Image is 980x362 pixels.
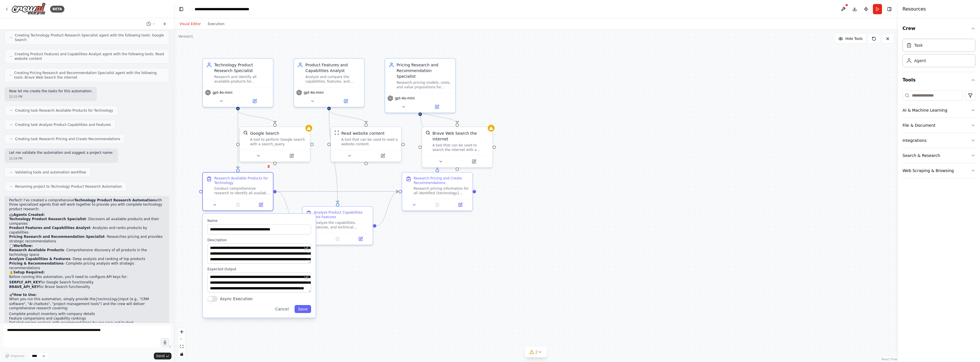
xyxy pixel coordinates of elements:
p: Now let me create the tasks for this automation: [9,89,92,94]
li: - Discovers all available products and their companies [9,217,165,226]
p: Let me validate the automation and suggest a project name: [9,151,113,155]
g: Edge from fac3182b-e3b1-4ad3-b864-55d1eaa80d90 to 5fa0fb36-de72-4829-b8fc-9d7fe6dacad5 [235,110,241,169]
li: - Analyzes and ranks products by capabilities [9,226,165,235]
strong: Workflow: [13,244,33,248]
div: Conduct comprehensive research to identify all available products and solutions in the {technolog... [214,186,269,195]
button: Cancel [272,305,292,313]
button: AI & Machine Learning [903,103,975,118]
button: Tools [903,72,975,88]
button: Open in editor [303,245,310,251]
div: Read website content [341,130,385,136]
button: Start a new chat [160,21,169,27]
g: Edge from 30e77a9b-cc6a-466a-9989-c0ebb927c5ce to 4138024a-517f-4848-8ae4-d1281ec53fa3 [326,110,369,123]
button: Click to speak your automation idea [161,338,169,347]
img: Logo [11,3,46,15]
span: Creating Product Features and Capabilities Analyst agent with the following tools: Read website c... [15,52,164,61]
nav: breadcrumb [195,6,259,12]
div: Research and identify all available products for {technology} including companies that develop an... [214,75,269,84]
div: Pricing Research and Recommendation Specialist [397,62,452,79]
strong: Technology Product Research Automation [74,198,155,202]
button: Open in side panel [367,152,399,159]
li: - Complete pricing analysis with strategic recommendations [9,261,165,270]
p: Before running this automation, you'll need to configure API keys for: [9,275,165,279]
div: Google Search [250,130,279,136]
button: Save [295,305,311,313]
h2: 🚀 [9,293,165,297]
p: Perfect! I've created a comprehensive with three specialized agents that will work together to pr... [9,198,165,212]
div: A tool that can be used to search the internet with a search_query. [432,143,489,152]
div: Research pricing models, costs, and value propositions for {technology} products. Provide detaile... [397,80,452,89]
g: Edge from 5fa0fb36-de72-4829-b8fc-9d7fe6dacad5 to dcb2dc4d-db66-4d16-ac85-98dc81b55fed [277,189,299,229]
span: gpt-4o-mini [213,90,232,95]
div: ScrapeWebsiteToolRead website contentA tool that can be used to read a website content. [330,126,402,162]
div: React Flow controls [178,328,185,358]
button: Visual Editor [176,21,204,27]
div: BETA [50,6,64,13]
div: Analyze and compare the capabilities, features, and technical specifications of {technology} prod... [305,75,361,84]
strong: SERPLY_API_KEY [9,280,40,284]
button: Switch to previous chat [144,21,158,27]
li: - Comprehensive discovery of all products in the technology space [9,248,165,257]
div: 12:16 PM [9,156,113,161]
button: Search & Research [903,148,975,163]
button: Open in side panel [450,201,470,208]
span: gpt-4o-mini [395,96,415,101]
strong: Pricing Research and Recommendation Specialist [9,235,105,239]
button: Hide left sidebar [177,5,185,13]
div: Research pricing information for all identified {technology} products including subscription cost... [414,186,469,195]
button: Hide right sidebar [885,5,893,13]
button: File & Document [903,118,975,133]
h4: Resources [903,6,926,13]
div: BraveSearchToolBrave Web Search the internetA tool that can be used to search the internet with a... [422,126,493,168]
g: Edge from dcb2dc4d-db66-4d16-ac85-98dc81b55fed to 71127d34-d0db-4835-af4b-9f77002725e1 [376,189,399,229]
span: Renaming project to Technology Product Research Automation [15,184,122,189]
li: for Brave Search functionality [9,285,165,289]
button: Open in side panel [251,201,271,208]
div: A tool that can be used to read a website content. [341,137,398,146]
strong: Analyze Capabilities & Features [9,257,70,261]
img: BraveSearchTool [426,130,430,135]
img: ScrapeWebsiteTool [334,130,339,135]
h2: 📋 [9,244,165,248]
button: Open in side panel [458,158,490,165]
div: Technology Product Research SpecialistResearch and identify all available products for {technolog... [202,58,273,107]
button: Execution [204,21,228,27]
div: SerplyWebSearchToolGoogle SearchA tool to perform Google search with a search_query. [239,126,311,162]
strong: Product Features and Capabilities Analyst [9,226,90,230]
button: Send [154,353,171,359]
button: Crew [903,21,975,36]
button: fit view [178,343,185,350]
div: Product Features and Capabilities Analyst [305,62,361,73]
button: zoom in [178,328,185,336]
div: Version 1 [178,34,193,39]
li: for Google Search functionality [9,280,165,285]
g: Edge from fac3182b-e3b1-4ad3-b864-55d1eaa80d90 to da4e2113-7cdb-439f-b649-bf8ce009b361 [235,110,278,123]
li: Detailed pricing analysis with recommendations by use case and budget [9,321,165,325]
label: Description [207,238,311,242]
li: - Deep analysis and ranking of top products [9,257,165,261]
button: Open in editor [303,274,310,281]
span: Creating task Analyze Product Capabilities and Features [15,122,111,127]
div: Crew [903,36,975,72]
strong: Setup Required: [13,270,45,274]
button: No output available [425,201,450,208]
span: 2 [535,349,538,355]
button: Improve [2,352,27,360]
code: {technology} [95,297,120,301]
div: Research Pricing and Create Recommendations [414,176,469,185]
span: Validating tools and automation workflow [15,170,86,175]
li: Feature comparisons and capability rankings [9,316,165,321]
p: When you run this automation, simply provide the input (e.g., "CRM software", "AI chatbots", "pro... [9,297,165,311]
button: toggle interactivity [178,350,185,358]
div: 12:15 PM [9,95,92,99]
div: Tools [903,88,975,183]
span: Creating task Research Available Products for Technology [15,108,113,113]
strong: How to Use: [13,293,37,297]
li: - Researches pricing and provides strategic recommendations [9,235,165,244]
div: Product Features and Capabilities AnalystAnalyze and compare the capabilities, features, and tech... [293,58,365,107]
button: Hide Tools [835,34,866,43]
h2: 🤖 [9,213,165,217]
div: Analyze Product Capabilities and Features [314,210,369,219]
div: Research Pricing and Create RecommendationsResearch pricing information for all identified {techn... [402,172,473,211]
button: Open in side panel [275,152,308,159]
